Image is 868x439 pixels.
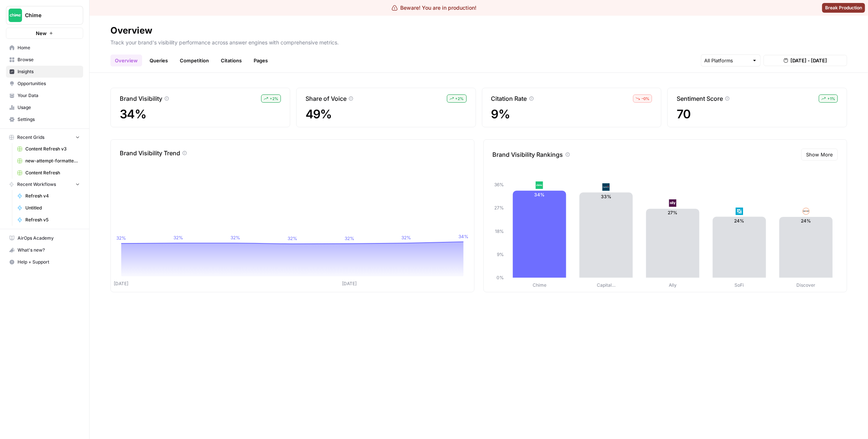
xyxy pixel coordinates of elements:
[601,194,611,199] text: 33%
[6,66,83,78] a: Insights
[17,134,44,141] span: Recent Grids
[18,104,80,111] span: Usage
[6,244,83,256] button: What's new?
[790,57,827,64] span: [DATE] - [DATE]
[116,235,126,241] tspan: 32%
[216,55,246,66] a: Citations
[14,155,83,167] a: new-attempt-formatted.csv
[764,55,847,66] button: [DATE] - [DATE]
[455,96,464,102] span: + 2 %
[6,102,83,113] a: Usage
[18,92,80,99] span: Your Data
[597,282,615,288] tspan: Capital…
[9,9,22,22] img: Chime Logo
[677,94,723,103] p: Sentiment Score
[642,96,649,102] span: – 0 %
[536,181,543,189] img: mhv33baw7plipcpp00rsngv1nu95
[345,236,354,241] tspan: 32%
[669,199,676,207] img: 6kpiqdjyeze6p7sw4gv76b3s6kbq
[532,282,546,288] tspan: Chime
[145,55,172,66] a: Queries
[25,169,80,176] span: Content Refresh
[270,96,278,102] span: + 2 %
[796,282,815,288] tspan: Discover
[802,208,810,215] img: bqgl29juvk0uu3qq1uv3evh0wlvg
[288,236,297,241] tspan: 32%
[36,29,47,37] span: New
[18,80,80,87] span: Opportunities
[14,167,83,179] a: Content Refresh
[669,282,677,288] tspan: Ally
[668,210,677,215] text: 27%
[6,245,83,256] div: What's new?
[6,54,83,66] a: Browse
[120,149,180,158] p: Brand Visibility Trend
[18,235,80,242] span: AirOps Academy
[25,217,80,223] span: Refresh v5
[14,190,83,202] a: Refresh v4
[496,275,504,280] tspan: 0%
[801,149,838,161] button: Show More
[110,55,142,66] a: Overview
[402,235,411,240] tspan: 32%
[822,3,865,13] button: Break Production
[734,218,744,224] text: 24%
[173,235,183,240] tspan: 32%
[18,68,80,75] span: Insights
[14,143,83,155] a: Content Refresh v3
[801,218,811,224] text: 24%
[602,183,610,191] img: 055fm6kq8b5qbl7l3b1dn18gw8jg
[110,37,847,46] p: Track your brand's visibility performance across answer engines with comprehensive metrics.
[458,234,469,239] tspan: 34%
[534,192,545,197] text: 34%
[18,116,80,123] span: Settings
[6,113,83,125] a: Settings
[6,90,83,102] a: Your Data
[6,179,83,190] button: Recent Workflows
[25,158,80,164] span: new-attempt-formatted.csv
[6,6,83,25] button: Workspace: Chime
[392,4,477,12] div: Beware! You are in production!
[305,94,347,103] p: Share of Voice
[825,4,862,11] span: Break Production
[18,259,80,265] span: Help + Support
[249,55,272,66] a: Pages
[704,57,749,64] input: All Platforms
[496,252,504,257] tspan: 9%
[6,232,83,244] a: AirOps Academy
[14,202,83,214] a: Untitled
[677,108,838,121] span: 70
[120,94,162,103] p: Brand Visibility
[494,182,504,187] tspan: 36%
[495,228,504,234] tspan: 18%
[734,282,744,288] tspan: SoFi
[110,25,152,37] div: Overview
[827,96,835,102] span: + 1 %
[6,42,83,54] a: Home
[18,56,80,63] span: Browse
[114,281,128,286] tspan: [DATE]
[175,55,213,66] a: Competition
[6,78,83,90] a: Opportunities
[6,256,83,268] button: Help + Support
[25,205,80,211] span: Untitled
[6,132,83,143] button: Recent Grids
[17,181,56,188] span: Recent Workflows
[493,150,563,159] p: Brand Visibility Rankings
[231,235,240,240] tspan: 32%
[25,12,70,19] span: Chime
[305,108,467,121] span: 49%
[491,108,652,121] span: 9%
[25,146,80,152] span: Content Refresh v3
[6,28,83,39] button: New
[120,108,281,121] span: 34%
[806,151,833,158] span: Show More
[14,214,83,226] a: Refresh v5
[18,44,80,51] span: Home
[491,94,527,103] p: Citation Rate
[342,281,357,286] tspan: [DATE]
[25,193,80,199] span: Refresh v4
[736,208,743,215] img: 3vibx1q1sudvcbtbvr0vc6shfgz6
[494,205,504,211] tspan: 27%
